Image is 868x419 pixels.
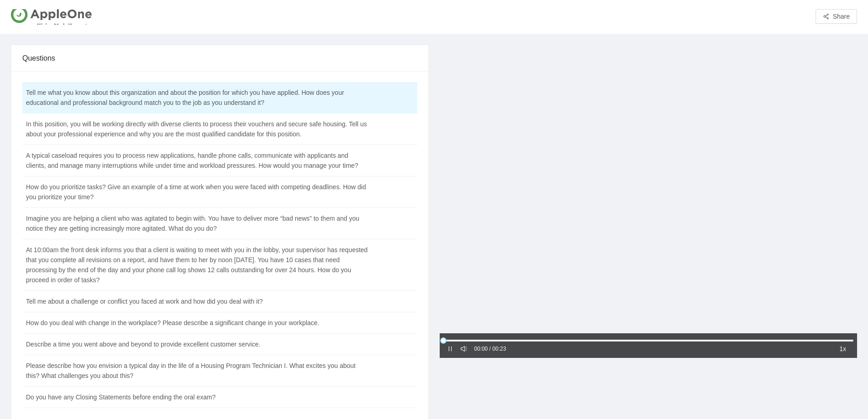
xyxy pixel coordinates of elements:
td: Describe a time you went above and beyond to provide excellent customer service. [22,334,372,355]
td: How do you prioritize tasks? Give an example of a time at work when you were faced with competing... [22,176,372,208]
td: How do you deal with change in the workplace? Please describe a significant change in your workpl... [22,312,372,334]
td: Tell me about a challenge or conflict you faced at work and how did you deal with it? [22,291,372,312]
td: Tell me what you know about this organization and about the position for which you have applied. ... [22,82,372,114]
span: 1x [839,344,846,354]
td: In this position, you will be working directly with diverse clients to process their vouchers and... [22,114,372,145]
span: Share [833,11,850,21]
div: 00:00 / 00:23 [474,345,506,353]
td: At 10:00am the front desk informs you that a client is waiting to meet with you in the lobby, you... [22,239,372,291]
span: pause [447,346,453,352]
span: sound [461,346,467,352]
div: Questions [22,45,417,71]
td: Please describe how you envision a typical day in the life of a Housing Program Technician I. Wha... [22,355,372,387]
span: share-alt [823,13,829,21]
td: Do you have any Closing Statements before ending the oral exam? [22,387,372,408]
img: AppleOne US [11,6,92,28]
td: A typical caseload requires you to process new applications, handle phone calls, communicate with... [22,145,372,176]
button: share-altShare [816,9,857,24]
td: Imagine you are helping a client who was agitated to begin with. You have to deliver more “bad ne... [22,208,372,239]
